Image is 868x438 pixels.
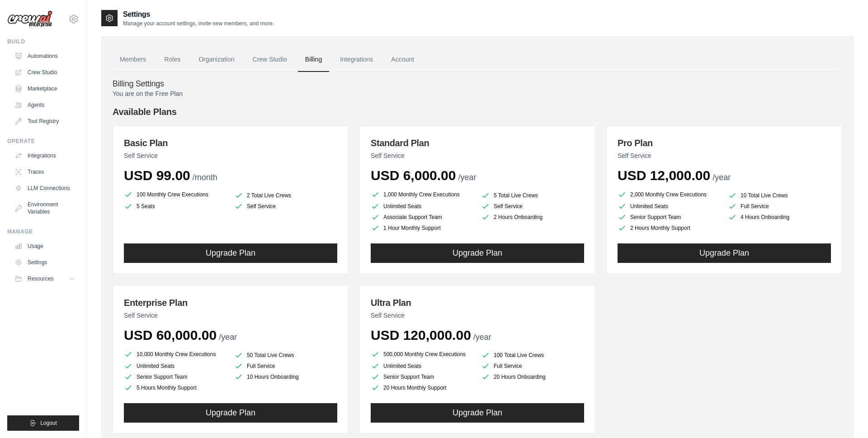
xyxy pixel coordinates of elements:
li: 5 Hours Monthly Support [124,383,227,392]
span: /year [458,173,476,182]
li: 1 Hour Monthly Support [371,224,474,233]
button: Upgrade Plan [124,243,337,263]
span: Resources [28,275,53,282]
span: /year [473,333,491,342]
li: 2 Hours Monthly Support [618,224,721,233]
span: /year [219,333,237,342]
h3: Pro Plan [618,137,831,149]
img: Logo [7,10,52,28]
li: Unlimited Seats [124,362,227,371]
li: Associate Support Team [371,213,474,222]
li: 2 Total Live Crews [234,191,337,200]
li: Full Service [234,362,337,371]
li: 10,000 Monthly Crew Executions [124,349,227,360]
li: Full Service [728,202,831,211]
button: Upgrade Plan [124,403,337,423]
a: Organization [191,48,241,72]
a: Members [113,48,153,72]
button: Resources [11,271,79,286]
span: USD 12,000.00 [618,168,710,183]
a: LLM Connections [11,181,79,195]
span: /year [712,173,731,182]
a: Traces [11,165,79,179]
li: Senior Support Team [371,372,474,381]
li: Unlimited Seats [618,202,721,211]
span: USD 60,000.00 [124,328,217,343]
li: 100 Monthly Crew Executions [124,189,227,200]
p: Self Service [124,311,337,320]
li: Self Service [234,202,337,211]
li: 4 Hours Onboarding [728,213,831,222]
span: /month [193,173,217,182]
h3: Ultra Plan [371,296,584,309]
h3: Basic Plan [124,137,337,149]
li: 10 Total Live Crews [728,191,831,200]
p: Self Service [124,151,337,160]
a: Integrations [333,48,380,72]
span: Logout [40,419,57,427]
div: Manage [7,228,79,235]
button: Upgrade Plan [371,243,584,263]
h4: Available Plans [113,105,842,118]
a: Crew Studio [11,65,79,80]
li: 20 Hours Onboarding [481,372,584,381]
h3: Standard Plan [371,137,584,149]
li: 20 Hours Monthly Support [371,383,474,392]
span: USD 99.00 [124,168,190,183]
li: 100 Total Live Crews [481,351,584,360]
a: Integrations [11,148,79,163]
li: Senior Support Team [618,213,721,222]
p: Self Service [371,151,584,160]
a: Settings [11,255,79,270]
li: Unlimited Seats [371,202,474,211]
li: Senior Support Team [124,372,227,381]
a: Automations [11,49,79,63]
div: Build [7,38,79,45]
a: Environment Variables [11,197,79,219]
li: 2 Hours Onboarding [481,213,584,222]
button: Logout [7,415,79,431]
a: Marketplace [11,81,79,96]
h4: Billing Settings [113,79,842,89]
button: Upgrade Plan [371,403,584,423]
li: 1,000 Monthly Crew Executions [371,189,474,200]
span: USD 120,000.00 [371,328,471,343]
a: Roles [157,48,188,72]
button: Upgrade Plan [618,243,831,263]
li: Unlimited Seats [371,362,474,371]
li: 500,000 Monthly Crew Executions [371,349,474,360]
li: 5 Seats [124,202,227,211]
a: Usage [11,239,79,253]
div: Operate [7,138,79,145]
li: 5 Total Live Crews [481,191,584,200]
h2: Settings [123,9,274,20]
a: Account [384,48,421,72]
p: Self Service [371,311,584,320]
a: Crew Studio [245,48,294,72]
li: 10 Hours Onboarding [234,372,337,381]
li: 2,000 Monthly Crew Executions [618,189,721,200]
p: Manage your account settings, invite new members, and more. [123,20,274,27]
span: USD 6,000.00 [371,168,456,183]
a: Agents [11,98,79,112]
a: Billing [298,48,329,72]
p: Self Service [618,151,831,160]
a: Tool Registry [11,114,79,129]
li: 50 Total Live Crews [234,351,337,360]
li: Full Service [481,362,584,371]
p: You are on the Free Plan [113,89,842,98]
h3: Enterprise Plan [124,296,337,309]
li: Self Service [481,202,584,211]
